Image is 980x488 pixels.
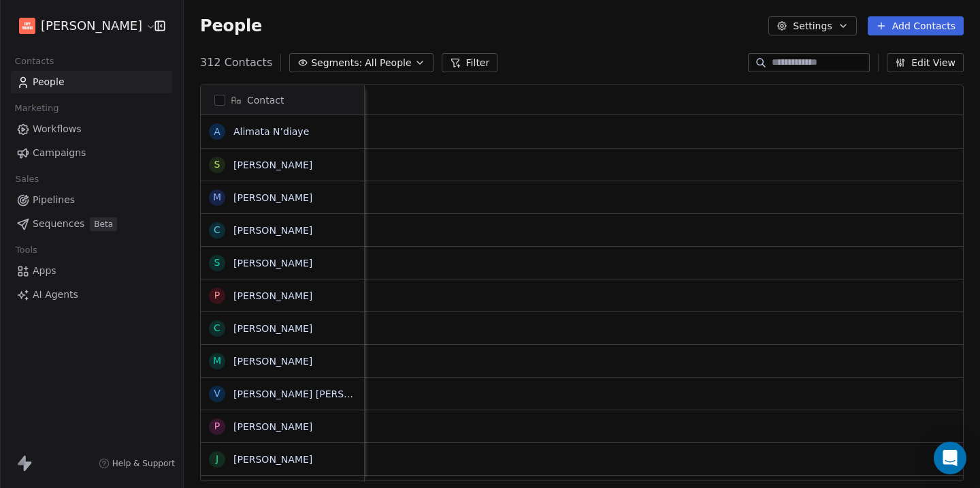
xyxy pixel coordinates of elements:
span: Segments: [311,56,362,70]
span: 312 Contacts [200,55,272,71]
button: Add Contacts [868,16,964,35]
a: SequencesBeta [11,213,172,235]
span: Beta [90,217,117,231]
span: Apps [33,264,56,278]
span: Marketing [9,98,65,119]
span: People [33,75,65,89]
div: C [214,223,220,237]
a: Pipelines [11,189,172,211]
span: AI Agents [33,288,78,302]
div: V [214,386,220,401]
div: S [214,256,220,270]
a: Apps [11,260,172,282]
div: C [214,321,220,335]
button: [PERSON_NAME] [16,14,145,37]
a: [PERSON_NAME] [233,159,312,170]
button: Filter [442,53,498,72]
a: Help & Support [99,458,175,469]
a: AI Agents [11,284,172,306]
img: Logo-Copy-Training.jpeg [19,18,35,34]
span: Contacts [9,51,60,72]
button: Settings [768,16,856,35]
div: Open Intercom Messenger [934,442,966,474]
a: People [11,71,172,93]
div: S [214,157,220,172]
span: Sequences [33,217,84,231]
a: Workflows [11,118,172,140]
span: People [200,16,262,36]
div: grid [201,115,365,482]
span: Tools [10,240,43,260]
a: [PERSON_NAME] [233,192,312,203]
a: [PERSON_NAME] [233,258,312,269]
span: Workflows [33,122,82,136]
div: A [214,125,220,139]
div: P [214,288,220,303]
span: Sales [10,169,45,189]
div: M [213,354,221,368]
a: [PERSON_NAME] [233,290,312,301]
a: Campaigns [11,142,172,164]
a: Alimata N’diaye [233,126,309,137]
button: Edit View [887,53,964,72]
span: Campaigns [33,146,86,160]
span: All People [365,56,411,70]
span: Help & Support [112,458,175,469]
div: P [214,419,220,433]
a: [PERSON_NAME] [PERSON_NAME] [233,388,395,399]
div: J [216,452,218,466]
a: [PERSON_NAME] [233,454,312,465]
a: [PERSON_NAME] [233,225,312,236]
a: [PERSON_NAME] [233,323,312,334]
span: Contact [247,93,284,107]
span: Pipelines [33,193,75,207]
div: M [213,190,221,204]
div: Contact [201,85,364,115]
span: [PERSON_NAME] [41,17,142,35]
a: [PERSON_NAME] [233,421,312,432]
a: [PERSON_NAME] [233,356,312,367]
